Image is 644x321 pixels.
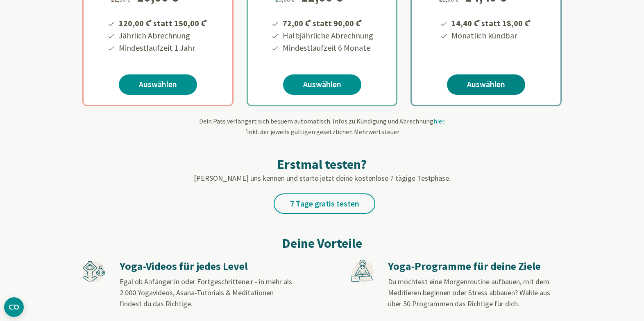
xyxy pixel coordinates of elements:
div: Dein Pass verlängert sich bequem automatisch. Infos zu Kündigung und Abrechnung [82,116,562,137]
span: Egal ob Anfänger:in oder Fortgeschrittene:r - in mehr als 2.000 Yogavideos, Asana-Tutorials & Med... [120,277,292,308]
span: inkl. der jeweils gültigen gesetzlichen Mehrwertsteuer [245,128,399,136]
a: Auswählen [283,74,361,95]
li: Monatlich kündbar [450,29,532,42]
li: Mindestlaufzeit 6 Monate [281,42,373,54]
button: CMP-Widget öffnen [4,297,24,317]
li: 72,00 € statt 90,00 € [281,16,373,29]
a: Auswählen [447,74,525,95]
li: Jährlich Abrechnung [118,29,209,42]
h2: Deine Vorteile [82,233,562,253]
p: [PERSON_NAME] uns kennen und starte jetzt deine kostenlose 7 tägige Testphase. [82,173,562,184]
h3: Yoga-Programme für deine Ziele [388,260,561,273]
span: hier. [433,117,445,125]
span: Du möchtest eine Morgenroutine aufbauen, mit dem Meditieren beginnen oder Stress abbauen? Wähle a... [388,277,550,308]
a: Auswählen [119,74,197,95]
li: Halbjährliche Abrechnung [281,29,373,42]
li: 14,40 € statt 18,00 € [450,16,532,29]
h2: Erstmal testen? [82,156,562,173]
a: 7 Tage gratis testen [274,193,375,214]
h3: Yoga-Videos für jedes Level [120,260,293,273]
li: 120,00 € statt 150,00 € [118,16,209,29]
li: Mindestlaufzeit 1 Jahr [118,42,209,54]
